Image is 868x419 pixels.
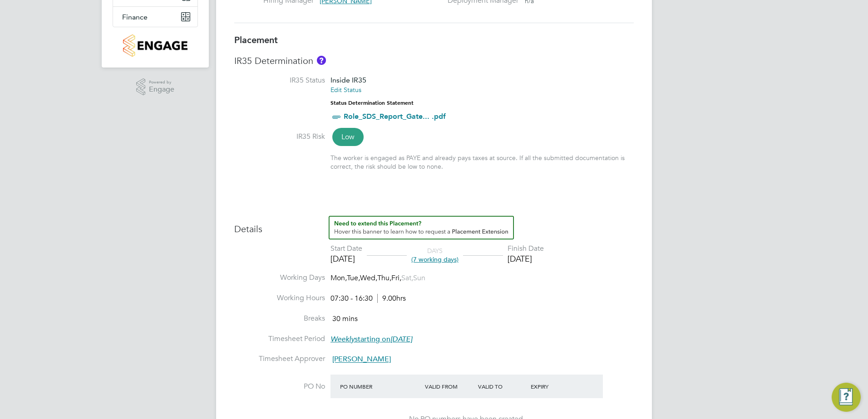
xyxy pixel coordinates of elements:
button: About IR35 [317,56,326,65]
span: Fri, [391,273,401,283]
div: DAYS [407,247,463,263]
div: PO Number [338,378,423,395]
span: 9.00hrs [377,294,406,303]
h3: IR35 Determination [234,55,634,67]
div: The worker is engaged as PAYE and already pays taxes at source. If all the submitted documentatio... [330,154,634,170]
span: [PERSON_NAME] [332,355,391,364]
button: Finance [113,7,197,27]
span: Thu, [377,273,391,283]
span: Tue, [347,273,360,283]
img: countryside-properties-logo-retina.png [123,34,187,57]
span: (7 working days) [411,255,459,263]
a: Go to home page [113,34,198,57]
b: Placement [234,34,278,45]
label: PO No [234,382,325,391]
span: Sat, [401,273,413,283]
label: IR35 Status [234,76,325,85]
div: Valid To [476,378,529,395]
span: Finance [122,13,148,21]
label: Working Hours [234,293,325,303]
div: Valid From [423,378,476,395]
span: Powered by [149,78,174,86]
span: Inside IR35 [330,76,366,84]
button: Engage Resource Center [832,383,861,412]
a: Role_SDS_Report_Gate... .pdf [344,112,446,121]
div: [DATE] [330,253,362,264]
a: Edit Status [330,86,361,94]
label: Timesheet Period [234,334,325,344]
strong: Status Determination Statement [330,100,414,106]
span: starting on [330,335,412,344]
span: Sun [413,273,425,283]
span: Engage [149,86,174,93]
span: Low [332,128,364,146]
label: IR35 Risk [234,132,325,141]
a: Powered byEngage [136,78,175,96]
div: Expiry [528,378,582,395]
div: Finish Date [508,244,544,253]
div: Start Date [330,244,362,253]
button: How to extend a Placement? [329,216,514,239]
div: [DATE] [508,253,544,264]
h3: Details [234,216,634,235]
label: Working Days [234,273,325,283]
span: Wed, [360,273,377,283]
span: 30 mins [332,314,358,323]
div: 07:30 - 16:30 [330,294,406,303]
span: Mon, [330,273,347,283]
label: Breaks [234,314,325,323]
em: Weekly [330,335,355,344]
em: [DATE] [390,335,412,344]
label: Timesheet Approver [234,354,325,364]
